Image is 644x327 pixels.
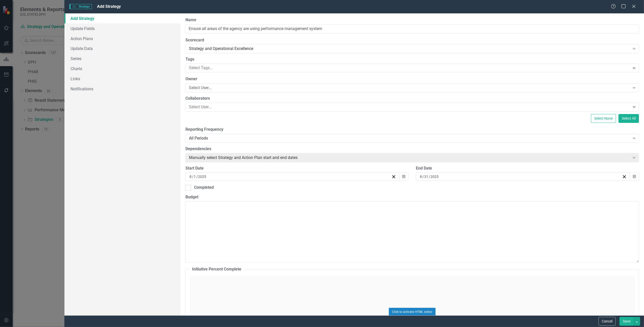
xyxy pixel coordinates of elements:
[189,135,630,141] div: All Periods
[185,76,639,82] label: Owner
[185,96,639,101] label: Collaborators
[416,166,639,171] div: End Date
[97,4,121,9] span: Add Strategy
[185,17,639,23] label: Name
[192,174,194,179] span: /
[619,317,634,326] button: Save
[64,34,180,44] a: Action Plans
[618,114,639,123] button: Select All
[189,46,630,52] div: Strategy and Operational Excellence
[194,185,214,190] div: Completed
[185,166,409,171] div: Start Date
[591,114,616,123] button: Select None
[185,146,639,152] label: Dependencies
[64,23,180,34] a: Update Fields
[64,74,180,84] a: Links
[64,84,180,94] a: Notifications
[185,127,639,132] label: Reporting Frequency
[69,4,92,9] span: Strategy
[599,317,616,326] button: Cancel
[185,24,639,34] input: Strategy Name
[64,53,180,64] a: Series
[64,64,180,74] a: Charts
[189,85,630,91] div: Select User...
[196,174,198,179] span: /
[389,308,436,316] button: Click to activate HTML editor
[185,37,639,43] label: Scorecard
[185,57,639,62] label: Tags
[189,155,630,160] div: Manually select Strategy and Action Plan start and end dates
[189,266,244,272] legend: Initiative Percent Complete
[185,194,639,200] label: Budget
[64,43,180,53] a: Update Data
[422,174,424,179] span: /
[429,174,430,179] span: /
[64,13,180,23] a: Add Strategy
